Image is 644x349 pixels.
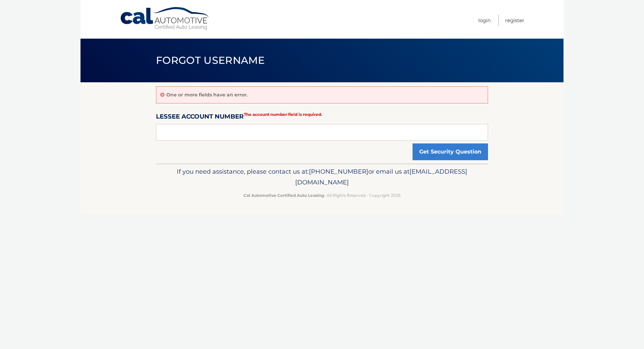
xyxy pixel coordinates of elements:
a: Cal Automotive [120,7,210,31]
button: Get Security Question [413,143,488,160]
p: One or more fields have an error. [166,92,248,98]
p: - All Rights Reserved - Copyright 2025 [160,192,484,199]
span: [PHONE_NUMBER] [309,168,368,175]
p: If you need assistance, please contact us at: or email us at [160,166,484,188]
span: Forgot Username [156,54,265,67]
strong: The account number field is required. [244,112,322,117]
strong: Cal Automotive Certified Auto Leasing [244,193,324,198]
a: Login [478,15,491,26]
a: Register [505,15,524,26]
label: Lessee Account Number [156,112,244,124]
